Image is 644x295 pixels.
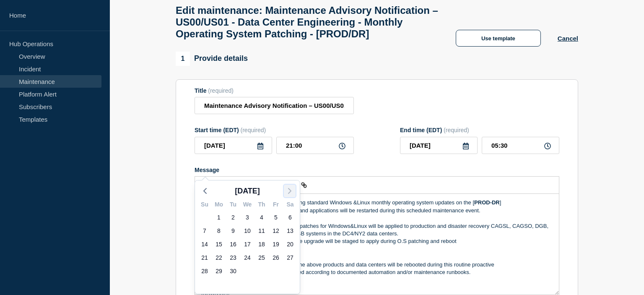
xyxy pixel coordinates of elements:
div: Saturday, Sep 6, 2025 [284,211,296,223]
div: Monday, Sep 29, 2025 [213,265,225,277]
div: We [240,200,254,211]
div: Sa [283,200,297,211]
input: HH:MM [276,137,354,154]
span: (required) [444,127,469,133]
div: Tuesday, Sep 30, 2025 [227,265,239,277]
button: Use template [456,30,541,47]
div: Friday, Sep 26, 2025 [270,252,282,264]
div: Tuesday, Sep 16, 2025 [227,238,239,250]
span: (required) [208,87,234,94]
div: Thursday, Sep 11, 2025 [256,225,267,237]
div: Saturday, Sep 27, 2025 [284,252,296,264]
p: Operating system patches for Windows&Linux will be applied to production and disaster recovery CA... [201,222,553,238]
div: Tuesday, Sep 23, 2025 [227,252,239,264]
div: Sunday, Sep 21, 2025 [199,252,210,264]
div: Su [197,200,212,211]
div: Sunday, Sep 7, 2025 [199,225,210,237]
div: Thursday, Sep 18, 2025 [256,238,267,250]
div: Tuesday, Sep 9, 2025 [227,225,239,237]
div: Wednesday, Sep 17, 2025 [241,238,253,250]
div: Message [195,194,559,295]
div: Title [195,87,354,94]
input: HH:MM [482,137,559,154]
div: Mo [212,200,226,211]
div: Friday, Sep 19, 2025 [270,238,282,250]
div: Message [195,167,559,173]
input: Title [195,97,354,114]
strong: PROD-DR [474,199,500,206]
span: [DATE] [235,185,260,197]
div: End time (EDT) [400,127,559,133]
div: Sunday, Sep 28, 2025 [199,265,210,277]
div: Monday, Sep 22, 2025 [213,252,225,264]
button: [DATE] [231,185,263,197]
div: Fr [269,200,283,211]
div: Saturday, Sep 20, 2025 [284,238,296,250]
div: Thursday, Sep 4, 2025 [256,211,267,223]
input: YYYY-MM-DD [195,137,272,154]
div: Friday, Sep 5, 2025 [270,211,282,223]
div: Wednesday, Sep 10, 2025 [241,225,253,237]
p: Data Center Engineering will be performing standard Windows &Linux monthly operating system updat... [201,199,553,214]
button: Cancel [558,35,578,42]
div: Monday, Sep 15, 2025 [213,238,225,250]
div: Monday, Sep 8, 2025 [213,225,225,237]
div: Friday, Sep 12, 2025 [270,225,282,237]
p: Windows/Linux servers associated with the above products and data centers will be rebooted during... [201,261,553,277]
div: Th [254,200,269,211]
input: YYYY-MM-DD [400,137,478,154]
div: Saturday, Sep 13, 2025 [284,225,296,237]
span: 1 [176,52,190,66]
div: Sunday, Sep 14, 2025 [199,238,210,250]
div: Monday, Sep 1, 2025 [213,211,225,223]
div: Wednesday, Sep 3, 2025 [241,211,253,223]
div: Tu [226,200,240,211]
div: Thursday, Sep 25, 2025 [256,252,267,264]
span: (required) [241,127,266,133]
h1: Edit maintenance: Maintenance Advisory Notification – US00/US01 - Data Center Engineering - Month... [176,5,439,40]
div: Provide details [176,52,248,66]
div: Wednesday, Sep 24, 2025 [241,252,253,264]
div: Start time (EDT) [195,127,354,133]
div: Tuesday, Sep 2, 2025 [227,211,239,223]
p: Kubernetes physical workers' firmware upgrade will be staged to apply during O.S patching and reboot [201,238,553,245]
button: Toggle link [298,180,310,190]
